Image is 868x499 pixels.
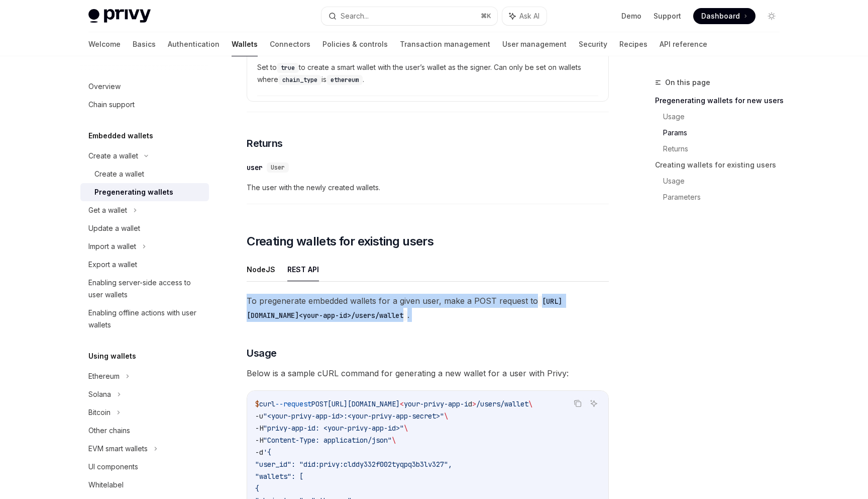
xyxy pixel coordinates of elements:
[404,424,408,433] span: \
[663,189,788,205] a: Parameters
[80,165,209,183] a: Create a wallet
[88,307,203,331] div: Enabling offline actions with user wallets
[701,11,740,21] span: Dashboard
[587,397,600,410] button: Ask AI
[255,460,452,469] span: "user_id": "did:privy:clddy332f002tyqpq3b3lv327",
[247,258,275,281] button: NodeJS
[232,32,258,56] a: Wallets
[655,157,788,173] a: Creating wallets for existing users
[80,476,209,494] a: Whitelabel
[571,397,584,410] button: Copy the contents from the code block
[468,399,472,408] span: d
[327,75,363,85] code: ethereum
[400,32,490,56] a: Transaction management
[263,424,404,433] span: "privy-app-id: <your-privy-app-id>"
[80,458,209,476] a: UI components
[88,150,138,162] div: Create a wallet
[481,12,491,20] span: ⌘ K
[88,461,138,473] div: UI components
[88,259,137,271] div: Export a wallet
[80,219,209,237] a: Update a wallet
[88,204,127,216] div: Get a wallet
[88,406,111,419] div: Bitcoin
[472,399,476,408] span: >
[88,350,136,362] h5: Using wallets
[665,76,710,89] span: On this page
[255,448,263,457] span: -d
[88,222,140,234] div: Update a wallet
[88,80,121,93] div: Overview
[168,32,220,56] a: Authentication
[88,370,120,382] div: Ethereum
[255,424,263,433] span: -H
[255,436,263,445] span: -H
[322,32,388,56] a: Policies & controls
[476,399,528,408] span: /users/wallet
[88,479,124,491] div: Whitelabel
[247,346,277,360] span: Usage
[621,11,641,21] a: Demo
[519,11,539,21] span: Ask AI
[263,411,444,421] span: "<your-privy-app-id>:<your-privy-app-secret>"
[655,93,788,109] a: Pregenerating wallets for new users
[255,411,263,421] span: -u
[247,136,283,150] span: Returns
[270,32,310,56] a: Connectors
[263,448,271,457] span: '{
[88,277,203,301] div: Enabling server-side access to user wallets
[444,411,448,421] span: \
[663,109,788,125] a: Usage
[392,436,396,445] span: \
[80,274,209,304] a: Enabling server-side access to user wallets
[579,32,607,56] a: Security
[693,8,755,24] a: Dashboard
[88,388,111,400] div: Solana
[247,233,433,249] span: Creating wallets for existing users
[528,399,532,408] span: \
[80,183,209,201] a: Pregenerating wallets
[502,32,567,56] a: User management
[328,399,400,408] span: [URL][DOMAIN_NAME]
[271,163,285,172] span: User
[663,173,788,189] a: Usage
[247,294,609,322] span: To pregenerate embedded wallets for a given user, make a POST request to .
[277,63,299,73] code: true
[278,75,321,85] code: chain_type
[663,125,788,141] a: Params
[663,141,788,157] a: Returns
[400,399,404,408] span: <
[287,258,319,281] button: REST API
[247,162,263,173] div: user
[255,399,259,408] span: $
[311,399,328,408] span: POST
[619,32,647,56] a: Recipes
[660,32,707,56] a: API reference
[259,399,275,408] span: curl
[88,130,153,142] h5: Embedded wallets
[88,99,135,111] div: Chain support
[275,399,311,408] span: --request
[88,9,151,23] img: light logo
[80,422,209,440] a: Other chains
[88,443,148,455] div: EVM smart wallets
[80,77,209,96] a: Overview
[321,7,497,25] button: Search...⌘K
[88,32,121,56] a: Welcome
[341,10,369,22] div: Search...
[80,96,209,114] a: Chain support
[255,472,303,481] span: "wallets": [
[654,11,681,21] a: Support
[133,32,156,56] a: Basics
[80,256,209,274] a: Export a wallet
[764,8,780,24] button: Toggle dark mode
[255,484,259,493] span: {
[502,7,547,25] button: Ask AI
[263,436,392,445] span: "Content-Type: application/json"
[247,366,609,380] span: Below is a sample cURL command for generating a new wallet for a user with Privy:
[80,304,209,334] a: Enabling offline actions with user wallets
[94,186,173,198] div: Pregenerating wallets
[247,182,609,194] span: The user with the newly created wallets.
[94,168,144,180] div: Create a wallet
[257,61,598,86] span: Set to to create a smart wallet with the user’s wallet as the signer. Can only be set on wallets ...
[88,425,130,437] div: Other chains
